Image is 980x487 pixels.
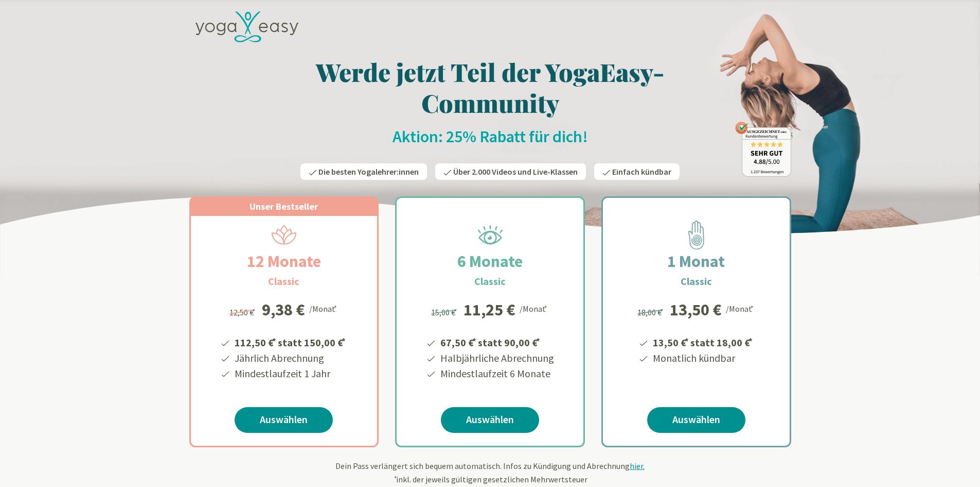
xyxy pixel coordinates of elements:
[647,407,745,433] a: Auswählen
[229,307,257,317] span: 12,50 €
[630,461,645,471] span: hier.
[262,301,305,318] div: 9,38 €
[612,166,671,177] span: Einfach kündbar
[439,366,554,381] li: Mindestlaufzeit 6 Monate
[222,249,346,274] h2: 12 Monate
[318,166,419,177] span: Die besten Yogalehrer:innen
[670,301,722,318] div: 13,50 €
[441,407,539,433] a: Auswählen
[637,307,665,317] span: 18,00 €
[233,366,347,381] li: Mindestlaufzeit 1 Jahr
[464,301,515,318] div: 11,25 €
[520,301,549,315] div: /Monat
[189,56,791,118] h1: Werde jetzt Teil der YogaEasy-Community
[474,274,506,289] h3: Classic
[651,350,754,366] li: Monatlich kündbar
[189,460,791,485] div: Dein Pass verlängert sich bequem automatisch. Infos zu Kündigung und Abrechnung
[439,350,554,366] li: Halbjährliche Abrechnung
[268,274,299,289] h3: Classic
[309,301,338,315] div: /Monat
[431,307,458,317] span: 15,00 €
[726,301,755,315] div: /Monat
[643,249,750,274] h2: 1 Monat
[681,274,712,289] h3: Classic
[439,333,554,350] li: 67,50 € statt 90,00 €
[250,200,318,212] span: Unser Bestseller
[453,166,578,177] span: Über 2.000 Videos und Live-Klassen
[233,333,347,350] li: 112,50 € statt 150,00 €
[433,249,547,274] h2: 6 Monate
[233,350,347,366] li: Jährlich Abrechnung
[393,474,587,484] span: inkl. der jeweils gültigen gesetzlichen Mehrwertsteuer
[651,333,754,350] li: 13,50 € statt 18,00 €
[235,407,333,433] a: Auswählen
[735,122,791,177] img: ausgezeichnet_badge.png
[189,126,791,147] h2: Aktion: 25% Rabatt für dich!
